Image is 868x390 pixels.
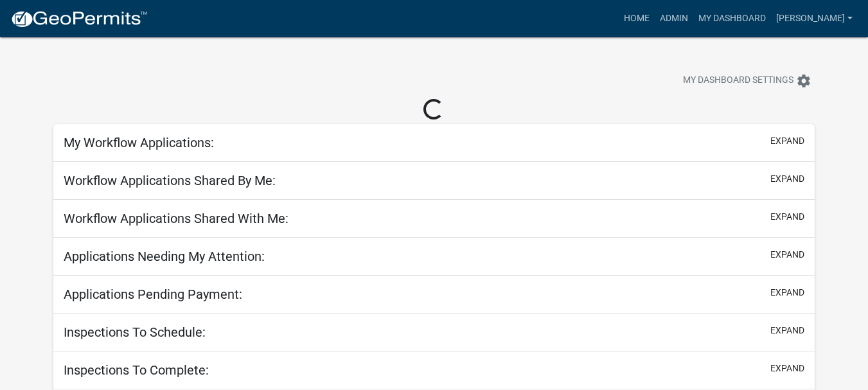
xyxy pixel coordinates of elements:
[64,362,209,378] h5: Inspections To Complete:
[655,6,693,31] a: Admin
[796,73,811,89] i: settings
[619,6,655,31] a: Home
[64,173,276,188] h5: Workflow Applications Shared By Me:
[64,324,206,340] h5: Inspections To Schedule:
[770,172,804,186] button: expand
[771,6,858,31] a: [PERSON_NAME]
[64,287,242,302] h5: Applications Pending Payment:
[770,248,804,261] button: expand
[673,68,822,93] button: My Dashboard Settingssettings
[64,249,265,264] h5: Applications Needing My Attention:
[770,286,804,299] button: expand
[683,73,793,89] span: My Dashboard Settings
[770,134,804,148] button: expand
[770,210,804,224] button: expand
[64,135,214,150] h5: My Workflow Applications:
[770,362,804,375] button: expand
[64,211,288,226] h5: Workflow Applications Shared With Me:
[770,324,804,337] button: expand
[693,6,771,31] a: My Dashboard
